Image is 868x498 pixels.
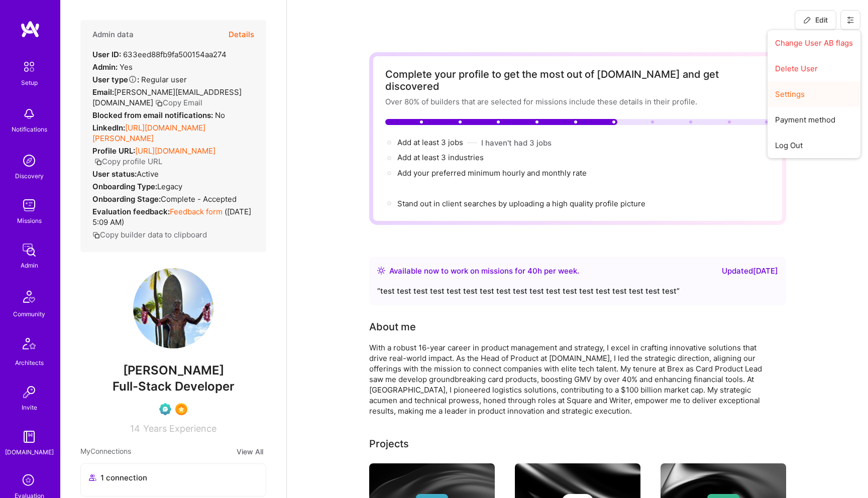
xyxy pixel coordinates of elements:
img: Availability [377,267,385,275]
div: Discovery [15,171,44,181]
span: Full-Stack Developer [113,379,235,394]
a: Feedback form [170,207,223,216]
img: bell [19,104,39,124]
div: [DOMAIN_NAME] [5,447,54,457]
div: “ test test test test test test test test test test test test test test test test test test ” [377,285,778,297]
button: Copy builder data to clipboard [92,229,207,240]
div: Updated [DATE] [722,265,778,277]
strong: Evaluation feedback: [92,207,170,216]
button: Edit [795,10,836,30]
span: Active [137,169,159,179]
span: My Connections [80,446,131,457]
strong: Onboarding Stage: [92,194,161,204]
strong: Admin: [92,62,118,72]
div: Yes [92,62,133,72]
button: 1 connectionavatar [80,463,266,496]
span: 1 connection [100,472,147,483]
img: Evaluation Call Pending [159,403,171,415]
strong: Email: [92,87,114,97]
span: Complete - Accepted [161,194,237,204]
div: Community [13,309,45,319]
span: Edit [803,15,828,25]
span: legacy [157,182,182,191]
strong: User type : [92,75,139,84]
div: Admin [21,260,38,271]
button: Settings [768,81,860,107]
div: ( [DATE] 5:09 AM ) [92,206,254,227]
button: Copy profile URL [94,156,162,167]
img: setup [19,56,40,77]
strong: User ID: [92,50,121,59]
img: User Avatar [133,268,213,348]
img: Architects [17,333,41,357]
i: icon Copy [155,99,163,107]
img: admin teamwork [19,240,39,260]
img: teamwork [19,195,39,215]
span: Add at least 3 jobs [397,138,463,147]
i: icon Copy [94,158,102,166]
div: Notifications [12,124,47,135]
strong: User status: [92,169,137,179]
div: No [92,110,225,120]
div: Projects [369,436,409,451]
button: Copy Email [155,97,202,108]
i: Help [128,75,137,84]
span: [PERSON_NAME][EMAIL_ADDRESS][DOMAIN_NAME] [92,87,242,107]
button: Log Out [768,133,860,158]
div: Complete your profile to get the most out of [DOMAIN_NAME] and get discovered [385,68,770,92]
span: [PERSON_NAME] [80,363,266,378]
span: Years Experience [143,423,216,434]
div: About me [369,319,416,334]
button: Payment method [768,107,860,133]
img: Invite [19,382,39,402]
h4: Admin data [92,30,134,39]
img: discovery [19,151,39,171]
div: With a robust 16-year career in product management and strategy, I excel in crafting innovative s... [369,342,771,416]
div: Available now to work on missions for h per week . [389,265,579,277]
div: 633eed88fb9fa500154aa274 [92,49,227,60]
a: [URL][DOMAIN_NAME][PERSON_NAME] [92,123,205,143]
div: Setup [21,77,38,88]
strong: LinkedIn: [92,123,125,133]
button: Details [229,20,254,49]
button: View All [234,446,266,457]
div: Stand out in client searches by uploading a high quality profile picture [397,198,645,209]
img: logo [20,20,40,38]
span: 14 [130,423,140,434]
button: Delete User [768,56,860,81]
strong: Profile URL: [92,146,135,156]
div: Architects [15,357,44,368]
img: Community [17,285,41,309]
i: icon Collaborator [89,474,96,481]
button: Change User AB flags [768,30,860,56]
strong: Onboarding Type: [92,182,157,191]
a: [URL][DOMAIN_NAME] [135,146,215,156]
img: guide book [19,427,39,447]
div: Invite [22,402,37,413]
span: Add at least 3 industries [397,153,484,162]
div: Over 80% of builders that are selected for missions include these details in their profile. [385,96,770,107]
div: Regular user [92,74,187,85]
img: SelectionTeam [175,403,187,415]
i: icon Copy [92,231,100,239]
span: 40 [527,266,537,276]
strong: Blocked from email notifications: [92,110,215,120]
span: Add your preferred minimum hourly and monthly rate [397,168,587,178]
div: Missions [17,215,42,226]
img: avatar [246,472,258,484]
i: icon SelectionTeam [20,471,39,490]
button: I haven't had 3 jobs [481,138,552,148]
